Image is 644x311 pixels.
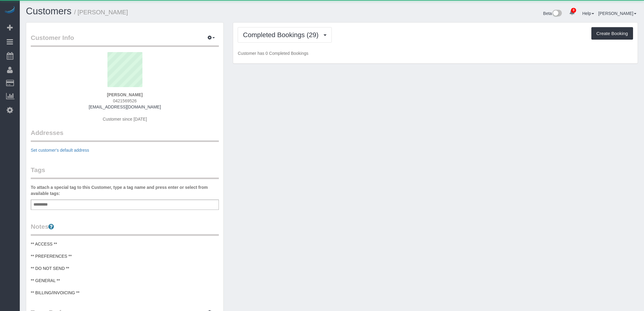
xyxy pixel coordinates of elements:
img: New interface [552,10,562,18]
span: 0421569526 [113,98,137,103]
a: Help [582,11,594,16]
a: [PERSON_NAME] [598,11,636,16]
span: Customer since [DATE] [103,117,147,122]
a: 0 [566,6,578,19]
a: Set customer's default address [31,148,89,153]
a: Customers [26,6,72,16]
legend: Tags [31,165,219,179]
a: Beta [543,11,562,16]
button: Completed Bookings (29) [238,27,331,43]
a: [EMAIL_ADDRESS][DOMAIN_NAME] [89,104,161,109]
legend: Customer Info [31,33,219,47]
strong: [PERSON_NAME] [107,92,142,97]
img: Automaid Logo [4,6,16,15]
small: / [PERSON_NAME] [74,9,128,16]
p: Customer has 0 Completed Bookings [238,50,633,56]
label: To attach a special tag to this Customer, type a tag name and press enter or select from availabl... [31,184,219,196]
legend: Notes [31,222,219,236]
span: 0 [571,8,576,13]
span: Completed Bookings (29) [243,31,321,39]
button: Create Booking [591,27,633,40]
